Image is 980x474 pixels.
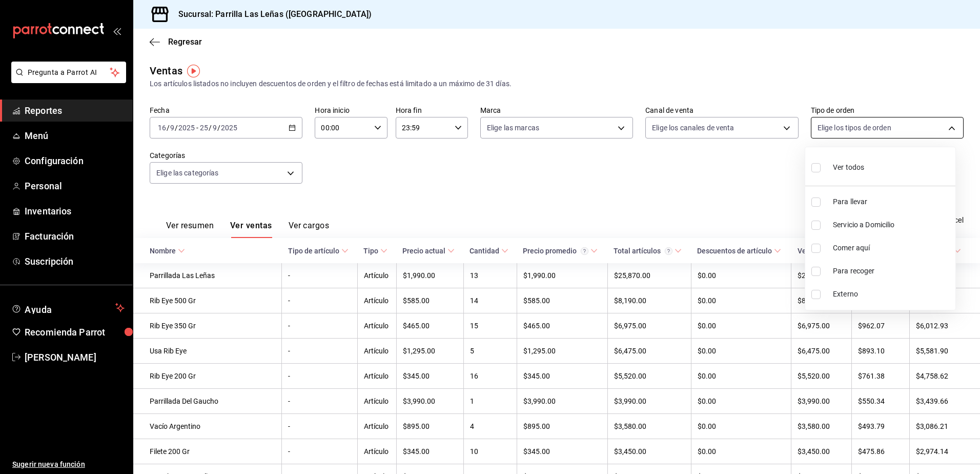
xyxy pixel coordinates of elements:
[187,65,200,77] img: Tooltip marker
[833,196,951,207] span: Para llevar
[833,289,951,300] span: Externo
[833,266,951,276] span: Para recoger
[833,220,951,230] span: Servicio a Domicilio
[833,243,951,253] span: Comer aquí
[833,162,864,173] span: Ver todos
